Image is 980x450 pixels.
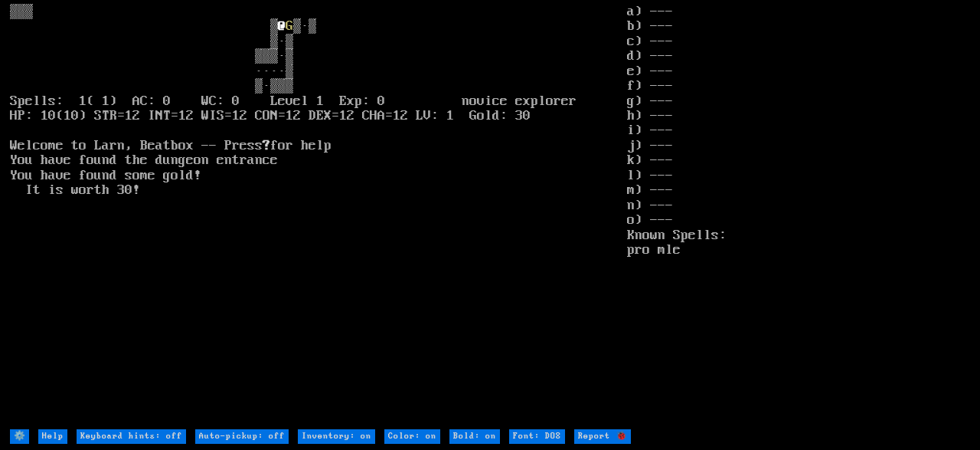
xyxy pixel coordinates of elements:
[263,138,270,153] b: ?
[384,429,440,444] input: Color: on
[286,18,293,34] font: G
[574,429,631,444] input: Report 🐞
[449,429,500,444] input: Bold: on
[195,429,289,444] input: Auto-pickup: off
[627,5,970,428] stats: a) --- b) --- c) --- d) --- e) --- f) --- g) --- h) --- i) --- j) --- k) --- l) --- m) --- n) ---...
[38,429,67,444] input: Help
[298,429,375,444] input: Inventory: on
[509,429,565,444] input: Font: DOS
[77,429,186,444] input: Keyboard hints: off
[10,5,627,428] larn: ▒▒▒ ▒ ▒·▒ ▒·▒ ▒▒▒·▒ ····▒ ▒·▒▒▒ Spells: 1( 1) AC: 0 WC: 0 Level 1 Exp: 0 novice explorer HP: 10(1...
[278,18,286,34] font: @
[10,429,29,444] input: ⚙️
